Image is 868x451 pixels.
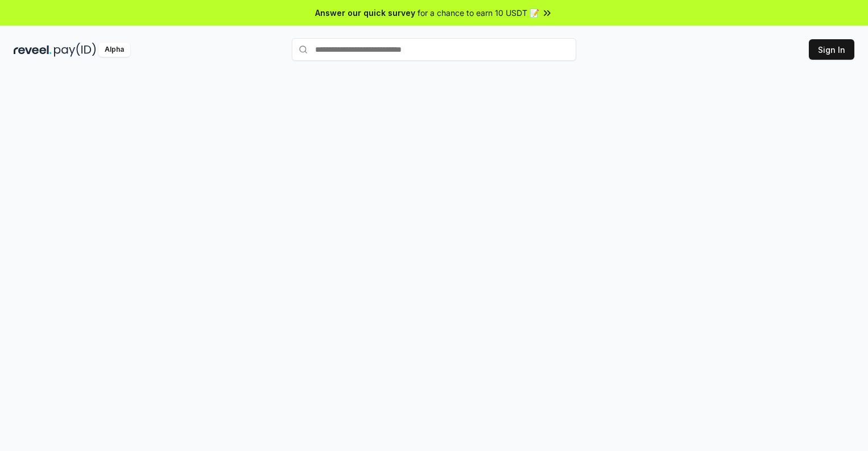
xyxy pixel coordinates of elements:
[809,39,854,60] button: Sign In
[14,43,52,57] img: reveel_dark
[315,7,415,19] span: Answer our quick survey
[418,7,539,19] span: for a chance to earn 10 USDT 📝
[54,43,96,57] img: pay_id
[98,43,130,57] div: Alpha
